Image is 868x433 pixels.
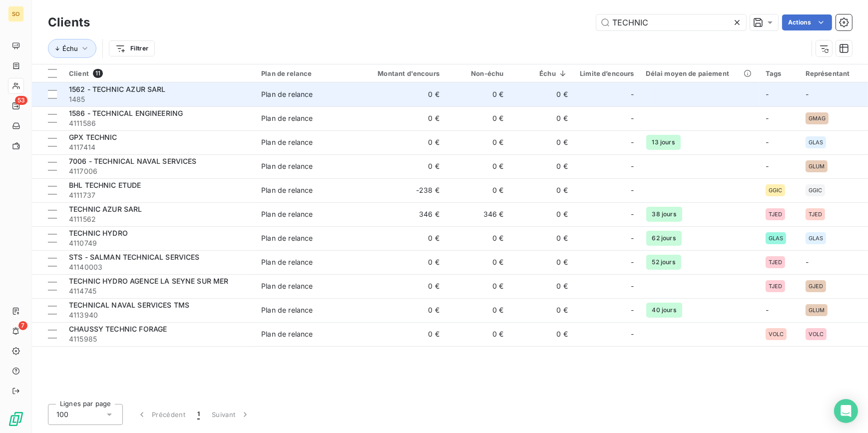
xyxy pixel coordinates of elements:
div: Plan de relance [261,257,313,267]
td: 0 € [445,250,509,274]
span: 4117006 [69,166,249,176]
span: 4111737 [69,190,249,200]
span: GLUM [809,307,825,313]
td: 0 € [445,130,509,154]
div: Plan de relance [261,69,354,77]
span: GLUM [809,163,825,169]
td: 346 € [360,202,445,226]
span: TECHNICAL NAVAL SERVICES TMS [69,301,189,309]
td: 0 € [360,274,445,298]
button: Échu [48,39,96,58]
div: Montant d'encours [366,69,439,77]
h3: Clients [48,13,90,31]
span: GLAS [769,235,784,241]
td: 0 € [360,82,445,106]
div: Plan de relance [261,113,313,123]
span: - [631,305,634,315]
span: 4115985 [69,334,249,344]
button: Précédent [131,404,191,425]
div: Limite d’encours [580,69,634,77]
td: 0 € [509,250,573,274]
span: 4111586 [69,118,249,128]
div: Plan de relance [261,305,313,315]
td: 0 € [360,154,445,178]
td: 346 € [445,202,509,226]
td: 0 € [360,250,445,274]
span: - [766,114,769,122]
span: - [631,209,634,219]
span: - [766,162,769,170]
td: 0 € [445,178,509,202]
span: 38 jours [646,207,682,222]
input: Rechercher [596,14,746,30]
td: 0 € [445,106,509,130]
span: 7006 - TECHNICAL NAVAL SERVICES [69,157,197,165]
button: 1 [191,404,206,425]
td: 0 € [445,226,509,250]
div: Échu [515,69,567,77]
span: - [631,281,634,291]
span: 1485 [69,94,249,104]
span: TJED [769,211,783,217]
span: STS - SALMAN TECHNICAL SERVICES [69,253,200,261]
div: Plan de relance [261,233,313,243]
td: 0 € [509,274,573,298]
td: 0 € [445,154,509,178]
span: GJED [809,283,824,289]
span: - [766,306,769,314]
span: 4117414 [69,142,249,152]
td: 0 € [509,322,573,346]
span: 1562 - TECHNIC AZUR SARL [69,85,166,93]
span: - [631,161,634,171]
td: 0 € [360,130,445,154]
span: TJED [769,283,783,289]
span: - [631,257,634,267]
span: GPX TECHNIC [69,133,117,141]
td: 0 € [360,322,445,346]
span: - [806,90,809,98]
button: Suivant [206,404,256,425]
td: 0 € [509,130,573,154]
span: 4110749 [69,238,249,248]
td: 0 € [445,322,509,346]
span: BHL TECHNIC ETUDE [69,181,141,189]
div: Tags [766,69,794,77]
span: - [631,233,634,243]
div: Plan de relance [261,137,313,147]
div: SO [8,6,24,22]
span: - [766,90,769,98]
span: 53 [15,96,27,105]
div: Plan de relance [261,209,313,219]
span: 40 jours [646,303,682,318]
img: Logo LeanPay [8,411,24,427]
span: 1586 - TECHNICAL ENGINEERING [69,109,183,117]
span: - [806,258,809,266]
span: Échu [62,44,78,52]
button: Filtrer [109,40,155,56]
span: 52 jours [646,255,681,270]
span: 41140003 [69,262,249,272]
span: - [631,89,634,99]
div: Open Intercom Messenger [834,399,858,423]
span: 4111562 [69,214,249,224]
span: - [631,137,634,147]
span: - [631,329,634,339]
span: TECHNIC HYDRO AGENCE LA SEYNE SUR MER [69,277,229,285]
div: Non-échu [451,69,503,77]
td: 0 € [509,154,573,178]
span: 7 [18,321,27,330]
button: Actions [782,14,832,30]
td: 0 € [360,226,445,250]
span: GGIC [809,187,823,193]
td: 0 € [509,106,573,130]
td: 0 € [509,82,573,106]
div: Plan de relance [261,329,313,339]
td: 0 € [509,226,573,250]
td: 0 € [509,202,573,226]
td: 0 € [509,298,573,322]
td: 0 € [445,82,509,106]
span: 100 [56,410,68,420]
td: 0 € [445,274,509,298]
span: 4113940 [69,310,249,320]
span: 62 jours [646,231,682,246]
